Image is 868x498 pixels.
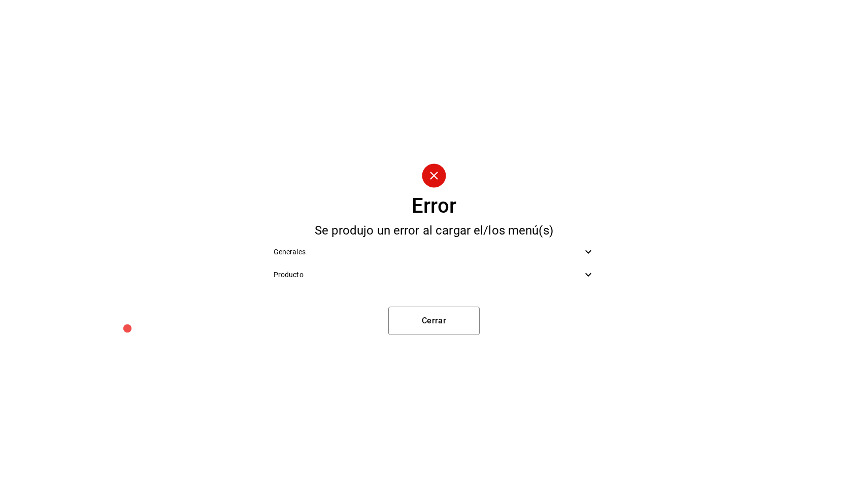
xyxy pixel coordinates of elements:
[265,263,603,286] div: Producto
[265,241,603,263] div: Generales
[412,196,456,216] div: Error
[265,224,603,237] div: Se produjo un error al cargar el/los menú(s)
[274,247,583,257] span: Generales
[274,270,583,280] span: Producto
[388,307,480,335] button: Cerrar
